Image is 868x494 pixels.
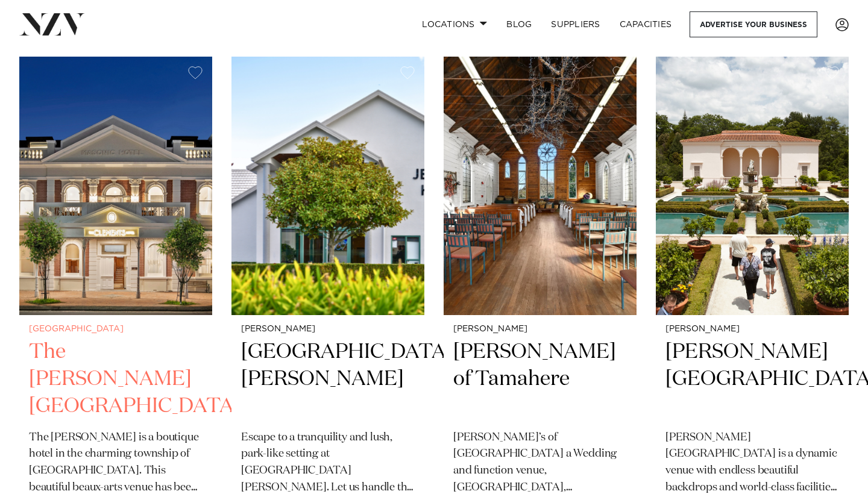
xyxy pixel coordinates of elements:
small: [PERSON_NAME] [453,325,627,334]
img: nzv-logo.png [19,13,85,35]
h2: [PERSON_NAME] of Tamahere [453,339,627,420]
a: Advertise your business [690,11,817,37]
h2: The [PERSON_NAME][GEOGRAPHIC_DATA] [29,339,203,420]
a: Capacities [610,11,682,37]
a: BLOG [497,11,541,37]
a: Locations [412,11,497,37]
small: [PERSON_NAME] [241,325,415,334]
h2: [GEOGRAPHIC_DATA][PERSON_NAME] [241,339,415,420]
h2: [PERSON_NAME][GEOGRAPHIC_DATA] [665,339,839,420]
small: [GEOGRAPHIC_DATA] [29,325,203,334]
a: SUPPLIERS [541,11,609,37]
small: [PERSON_NAME] [665,325,839,334]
